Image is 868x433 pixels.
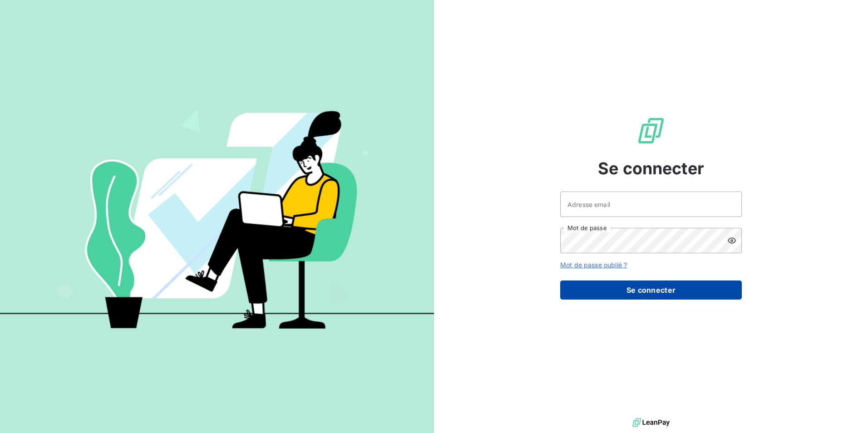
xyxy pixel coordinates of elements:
[560,192,742,217] input: placeholder
[560,280,742,300] button: Se connecter
[560,261,627,269] a: Mot de passe oublié ?
[598,156,704,181] span: Se connecter
[636,116,666,145] img: Logo LeanPay
[632,416,670,429] img: logo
